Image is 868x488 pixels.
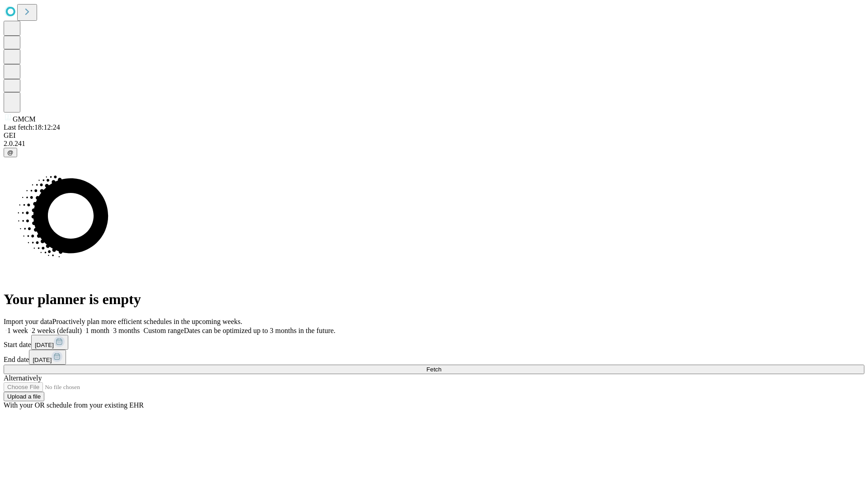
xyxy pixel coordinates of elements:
[7,327,28,334] span: 1 week
[85,327,109,334] span: 1 month
[4,291,864,308] h1: Your planner is empty
[52,318,242,325] span: Proactively plan more efficient schedules in the upcoming weeks.
[4,350,864,365] div: End date
[4,131,864,140] div: GEI
[4,140,864,148] div: 2.0.241
[4,401,144,409] span: With your OR schedule from your existing EHR
[4,392,44,401] button: Upload a file
[4,374,42,382] span: Alternatively
[31,335,68,350] button: [DATE]
[4,123,60,131] span: Last fetch: 18:12:24
[113,327,140,334] span: 3 months
[184,327,335,334] span: Dates can be optimized up to 3 months in the future.
[4,365,864,374] button: Fetch
[4,318,52,325] span: Import your data
[4,335,864,350] div: Start date
[33,357,52,363] span: [DATE]
[7,149,14,156] span: @
[143,327,184,334] span: Custom range
[35,342,54,348] span: [DATE]
[13,115,36,123] span: GMCM
[4,148,17,157] button: @
[32,327,82,334] span: 2 weeks (default)
[426,366,441,373] span: Fetch
[29,350,66,365] button: [DATE]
